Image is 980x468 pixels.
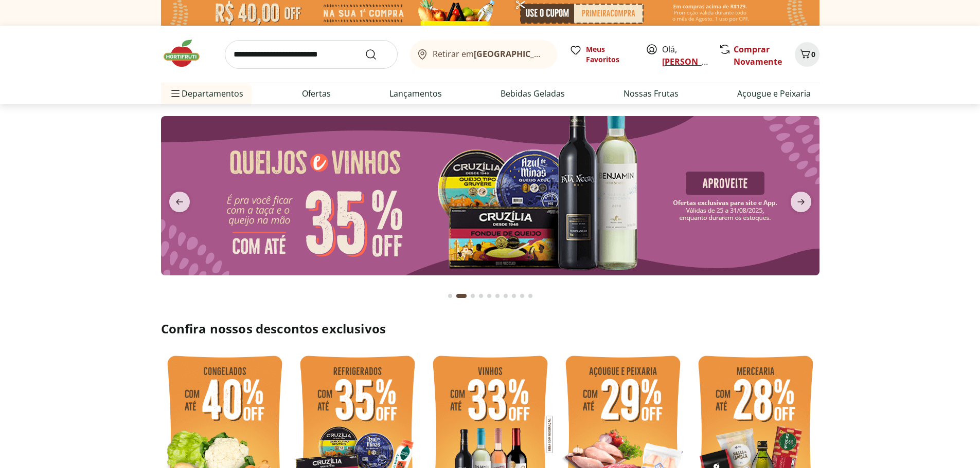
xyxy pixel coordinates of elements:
[737,87,811,100] a: Açougue e Peixaria
[469,284,477,308] button: Go to page 3 from fs-carousel
[782,192,819,212] button: next
[662,56,729,67] a: [PERSON_NAME]
[169,81,243,106] span: Departamentos
[389,87,442,100] a: Lançamentos
[734,44,782,67] a: Comprar Novamente
[662,43,708,68] span: Olá,
[161,321,819,337] h2: Confira nossos descontos exclusivos
[493,284,502,308] button: Go to page 6 from fs-carousel
[161,192,198,212] button: previous
[474,48,647,60] b: [GEOGRAPHIC_DATA]/[GEOGRAPHIC_DATA]
[477,284,485,308] button: Go to page 4 from fs-carousel
[454,284,469,308] button: Current page from fs-carousel
[225,40,398,69] input: search
[161,38,212,69] img: Hortifruti
[623,87,679,100] a: Nossas Frutas
[502,284,510,308] button: Go to page 7 from fs-carousel
[302,87,331,100] a: Ofertas
[510,284,518,308] button: Go to page 8 from fs-carousel
[795,42,819,67] button: Carrinho
[518,284,526,308] button: Go to page 9 from fs-carousel
[569,44,633,65] a: Meus Favoritos
[811,49,815,59] span: 0
[169,81,182,106] button: Menu
[586,44,633,65] span: Meus Favoritos
[526,284,534,308] button: Go to page 10 from fs-carousel
[446,284,454,308] button: Go to page 1 from fs-carousel
[365,48,389,61] button: Submit Search
[501,87,565,100] a: Bebidas Geladas
[410,40,557,69] button: Retirar em[GEOGRAPHIC_DATA]/[GEOGRAPHIC_DATA]
[485,284,493,308] button: Go to page 5 from fs-carousel
[433,49,546,59] span: Retirar em
[161,116,819,275] img: queijos e vinhos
